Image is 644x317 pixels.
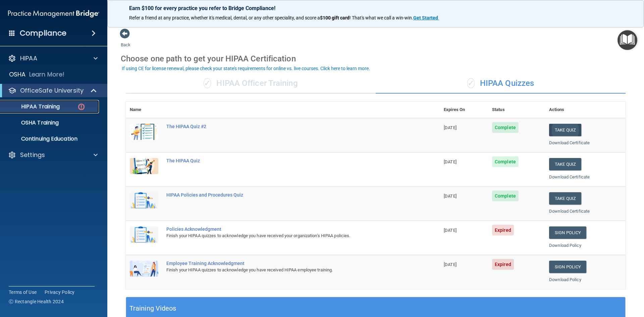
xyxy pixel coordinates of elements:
h5: Training Videos [129,303,176,314]
div: Finish your HIPAA quizzes to acknowledge you have received your organization’s HIPAA policies. [166,232,406,240]
p: OSHA Training [4,119,59,126]
div: The HIPAA Quiz #2 [166,124,406,129]
a: Sign Policy [549,226,586,239]
span: Complete [492,122,519,133]
div: HIPAA Officer Training [126,73,376,94]
p: Settings [20,151,45,159]
button: Take Quiz [549,158,581,170]
span: [DATE] [444,228,457,233]
span: ! That's what we call a win-win. [350,15,413,20]
div: The HIPAA Quiz [166,158,406,163]
h4: Compliance [20,29,66,38]
p: HIPAA Training [4,103,60,110]
div: Employee Training Acknowledgment [166,261,406,266]
th: Name [126,102,162,118]
p: OfficeSafe University [20,87,84,95]
p: Earn $100 for every practice you refer to Bridge Compliance! [129,5,622,11]
div: HIPAA Policies and Procedures Quiz [166,192,406,198]
a: Back [121,34,130,47]
strong: $100 gift card [320,15,350,20]
a: OfficeSafe University [8,87,97,95]
span: Expired [492,259,514,270]
p: HIPAA [20,54,37,62]
strong: Get Started [413,15,438,20]
div: Finish your HIPAA quizzes to acknowledge you have received HIPAA employee training. [166,266,406,274]
span: Complete [492,191,519,201]
a: Download Policy [549,243,581,248]
a: Download Certificate [549,209,590,214]
div: HIPAA Quizzes [376,73,626,94]
a: Download Policy [549,277,581,282]
th: Expires On [440,102,488,118]
a: Download Certificate [549,140,590,145]
a: Download Certificate [549,174,590,179]
span: Ⓒ Rectangle Health 2024 [9,298,64,305]
span: ✓ [204,78,211,88]
span: [DATE] [444,194,457,199]
span: [DATE] [444,159,457,164]
span: ✓ [467,78,475,88]
th: Status [488,102,545,118]
a: Sign Policy [549,261,586,273]
button: If using CE for license renewal, please check your state's requirements for online vs. live cours... [121,65,371,72]
img: PMB logo [8,7,99,20]
a: HIPAA [8,54,98,62]
p: OSHA [9,70,26,78]
a: Privacy Policy [45,289,75,296]
div: If using CE for license renewal, please check your state's requirements for online vs. live cours... [122,66,370,71]
span: Expired [492,225,514,235]
span: Refer a friend at any practice, whether it's medical, dental, or any other speciality, and score a [129,15,320,20]
button: Take Quiz [549,124,581,136]
th: Actions [545,102,626,118]
span: [DATE] [444,125,457,130]
a: Get Started [413,15,439,20]
p: Continuing Education [4,136,96,142]
div: Choose one path to get your HIPAA Certification [121,49,631,68]
img: danger-circle.6113f641.png [77,103,86,111]
span: [DATE] [444,262,457,267]
span: Complete [492,156,519,167]
a: Settings [8,151,98,159]
button: Open Resource Center [618,30,637,50]
p: Learn More! [29,70,65,78]
div: Policies Acknowledgment [166,226,406,232]
button: Take Quiz [549,192,581,205]
a: Terms of Use [9,289,37,296]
